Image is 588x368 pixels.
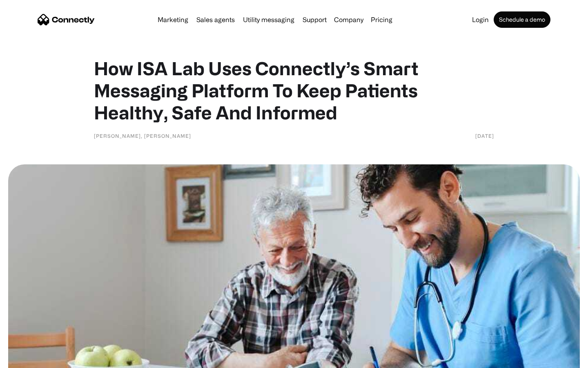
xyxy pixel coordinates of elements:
[240,16,298,23] a: Utility messaging
[16,354,49,365] ul: Language list
[38,13,95,26] a: home
[367,16,396,23] a: Pricing
[299,16,330,23] a: Support
[193,16,238,23] a: Sales agents
[475,132,494,140] div: [DATE]
[332,14,366,25] div: Company
[94,132,191,140] div: [PERSON_NAME], [PERSON_NAME]
[94,57,494,123] h1: How ISA Lab Uses Connectly’s Smart Messaging Platform To Keep Patients Healthy, Safe And Informed
[469,16,492,23] a: Login
[154,16,192,23] a: Marketing
[334,14,363,25] div: Company
[8,354,49,365] aside: Language selected: English
[494,11,550,28] a: Schedule a demo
